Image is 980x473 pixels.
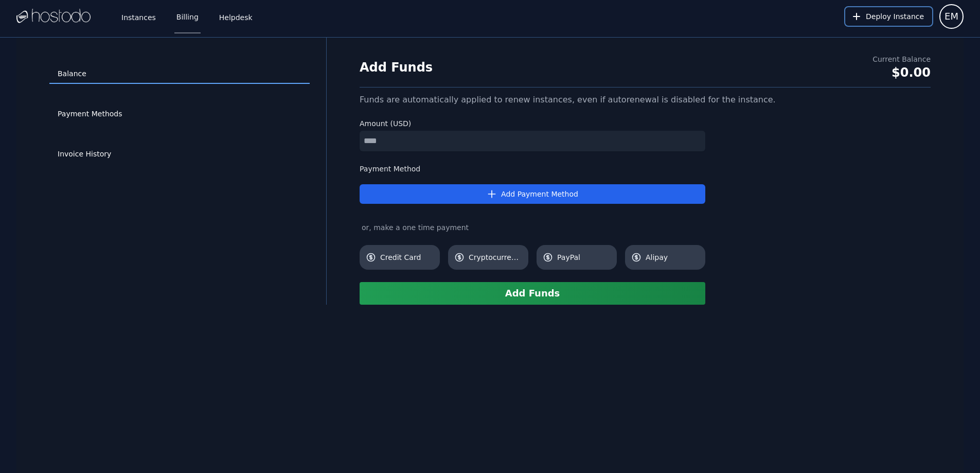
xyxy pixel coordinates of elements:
button: Add Payment Method [360,184,705,204]
span: EM [945,9,958,24]
span: PayPal [557,252,611,262]
span: Cryptocurrency [469,252,522,262]
div: Funds are automatically applied to renew instances, even if autorenewal is disabled for the insta... [360,94,931,106]
button: Deploy Instance [844,6,933,27]
label: Amount (USD) [360,118,705,129]
div: or, make a one time payment [360,222,705,233]
span: Deploy Instance [866,11,924,22]
div: $0.00 [872,64,931,81]
h1: Add Funds [360,59,433,76]
div: Current Balance [872,54,931,64]
a: Invoice History [49,145,310,164]
label: Payment Method [360,164,705,174]
span: Alipay [646,252,699,262]
a: Payment Methods [49,104,310,124]
button: User menu [939,4,964,29]
a: Balance [49,64,310,84]
img: Logo [16,9,91,24]
button: Add Funds [360,282,705,305]
span: Credit Card [380,252,434,262]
